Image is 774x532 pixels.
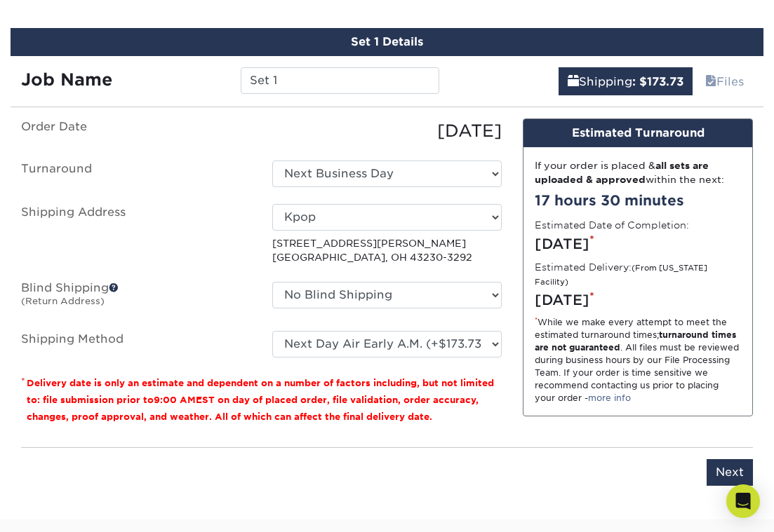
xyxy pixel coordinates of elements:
div: While we make every attempt to meet the estimated turnaround times; . All files must be reviewed ... [535,316,741,404]
label: Estimated Date of Completion: [535,218,689,232]
label: Shipping Method [11,331,262,357]
input: Enter a job name [241,67,439,94]
small: Delivery date is only an estimate and dependent on a number of factors including, but not limited... [27,378,494,422]
span: files [705,75,716,88]
a: Shipping: $173.73 [559,67,693,95]
div: [DATE] [535,289,741,311]
div: [DATE] [262,118,513,144]
p: [STREET_ADDRESS][PERSON_NAME] [GEOGRAPHIC_DATA], OH 43230-3292 [272,236,502,265]
input: Next [707,459,753,486]
a: Files [696,67,753,95]
strong: Job Name [21,69,112,90]
div: If your order is placed & within the next: [535,158,741,187]
label: Estimated Delivery: [535,260,741,289]
label: Turnaround [11,161,262,187]
span: 9:00 AM [154,395,196,405]
div: 17 hours 30 minutes [535,190,741,211]
span: shipping [568,75,579,88]
div: Estimated Turnaround [523,119,752,147]
label: Blind Shipping [11,282,262,314]
div: Set 1 Details [11,28,763,56]
label: Order Date [11,118,262,144]
div: [DATE] [535,233,741,254]
a: more info [588,393,631,403]
b: : $173.73 [632,75,683,88]
iframe: Google Customer Reviews [4,489,119,527]
div: Open Intercom Messenger [726,484,760,518]
label: Shipping Address [11,204,262,265]
small: (Return Address) [21,296,105,306]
